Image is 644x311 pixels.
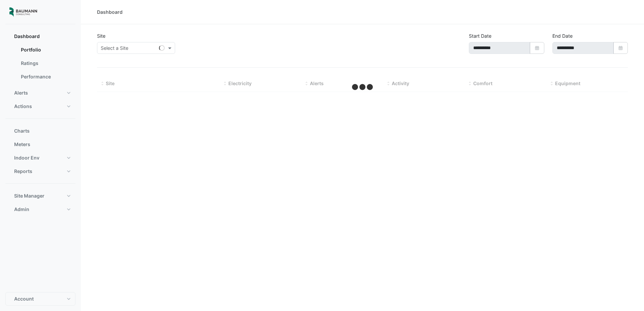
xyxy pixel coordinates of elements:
a: Ratings [15,57,75,70]
span: Equipment [555,80,580,86]
span: Charts [14,128,30,134]
span: Activity [392,80,409,86]
label: Site [97,32,105,39]
button: Site Manager [5,189,75,203]
span: Admin [14,206,29,213]
a: Performance [15,70,75,83]
span: Meters [14,141,30,148]
span: Actions [14,103,32,110]
button: Alerts [5,86,75,100]
div: Dashboard [97,8,123,15]
img: Company Logo [8,5,38,19]
button: Meters [5,138,75,151]
div: Dashboard [5,43,75,86]
span: Site [106,80,115,86]
span: Site Manager [14,193,44,199]
span: Reports [14,168,32,175]
button: Indoor Env [5,151,75,165]
span: Electricity [228,80,252,86]
span: Comfort [473,80,492,86]
span: Account [14,296,34,302]
button: Dashboard [5,30,75,43]
button: Admin [5,203,75,216]
button: Actions [5,100,75,113]
span: Alerts [310,80,324,86]
span: Alerts [14,90,28,96]
label: Start Date [469,32,491,39]
span: Dashboard [14,33,40,40]
a: Portfolio [15,43,75,57]
span: Indoor Env [14,154,39,161]
button: Reports [5,165,75,178]
label: End Date [552,32,573,39]
button: Charts [5,124,75,138]
button: Account [5,292,75,306]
